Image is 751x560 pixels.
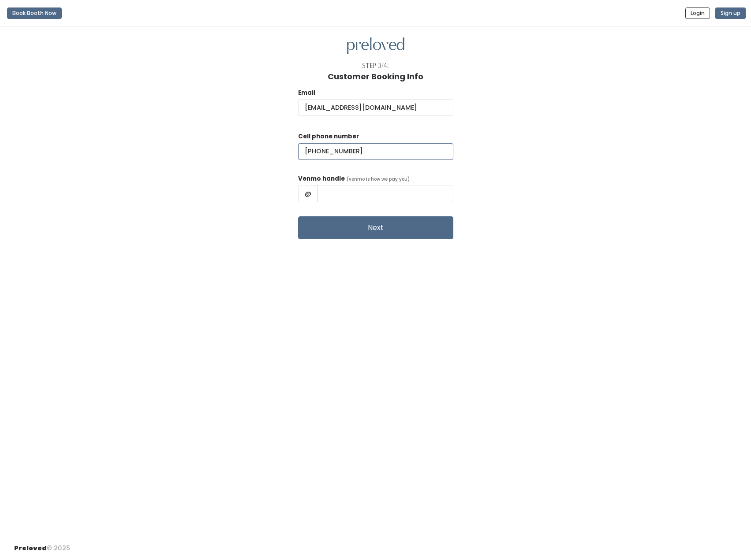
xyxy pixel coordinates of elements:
[7,4,62,23] a: Book Booth Now
[298,174,345,183] label: Venmo handle
[328,72,423,81] h1: Customer Booking Info
[14,544,47,553] span: Preloved
[347,37,404,55] img: preloved logo
[298,143,453,160] input: (___) ___-____
[298,132,359,141] label: Cell phone number
[7,7,62,19] button: Book Booth Now
[685,7,710,19] button: Login
[298,99,453,116] input: @ .
[298,216,453,239] button: Next
[347,176,410,182] span: (venmo is how we pay you)
[298,89,315,97] label: Email
[715,7,746,19] button: Sign up
[14,537,70,553] div: © 2025
[362,61,389,70] div: Step 3/4:
[298,185,318,202] span: @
